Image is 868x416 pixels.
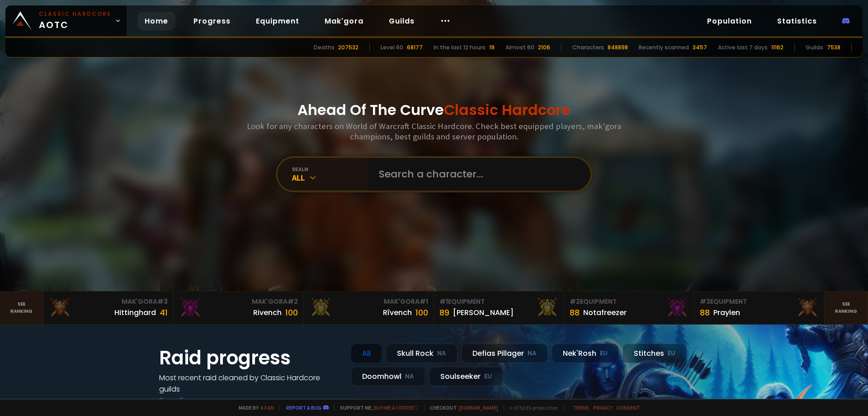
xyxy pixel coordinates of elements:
[383,307,412,318] div: Rîvench
[700,297,710,306] span: # 3
[461,344,548,363] div: Defias Pillager
[424,404,498,411] span: Checkout
[528,349,537,358] small: NA
[505,43,534,52] div: Almost 60
[434,292,564,324] a: #1Equipment89[PERSON_NAME]
[668,349,675,358] small: EU
[572,43,604,52] div: Characters
[174,292,304,324] a: Mak'Gora#2Rivench100
[186,12,238,30] a: Progress
[770,12,824,30] a: Statistics
[484,372,492,381] small: EU
[386,344,458,363] div: Skull Rock
[317,12,371,30] a: Mak'gora
[286,404,321,411] a: Report a bug
[439,297,448,306] span: # 1
[309,297,428,306] div: Mak'Gora
[304,292,434,324] a: Mak'Gora#1Rîvench100
[616,404,640,411] a: Consent
[415,306,428,319] div: 100
[137,12,175,30] a: Home
[159,395,218,406] a: See all progress
[504,404,558,411] span: v. d752d5 - production
[434,43,486,52] div: In the last 12 hours
[489,43,495,52] div: 19
[437,349,446,358] small: NA
[552,344,619,363] div: Nek'Rosh
[693,43,707,52] div: 3457
[573,404,590,411] a: Terms
[420,297,428,306] span: # 1
[700,297,819,306] div: Equipment
[827,43,840,52] div: 7538
[373,158,580,191] input: Search a character...
[407,43,423,52] div: 68177
[405,372,414,381] small: NA
[771,43,783,52] div: 11162
[179,297,298,306] div: Mak'Gora
[49,297,168,306] div: Mak'Gora
[381,43,403,52] div: Level 60
[314,43,335,52] div: Deaths
[570,297,689,306] div: Equipment
[713,307,740,318] div: Praylen
[700,306,710,319] div: 88
[285,306,298,319] div: 100
[160,306,168,319] div: 41
[43,292,174,324] a: Mak'Gora#3Hittinghard41
[608,43,628,52] div: 848898
[338,43,359,52] div: 207532
[157,297,168,306] span: # 3
[253,307,282,318] div: Rivench
[243,121,625,142] h3: Look for any characters on World of Warcraft Classic Hardcore. Check best equipped players, mak'g...
[351,344,382,363] div: All
[694,292,825,324] a: #3Equipment88Praylen
[453,307,514,318] div: [PERSON_NAME]
[159,344,340,372] h1: Raid progress
[623,344,687,363] div: Stitches
[260,404,274,411] a: a fan
[288,297,298,306] span: # 2
[159,372,340,395] h4: Most recent raid cleaned by Classic Hardcore guilds
[39,10,111,32] span: AOTC
[570,306,580,319] div: 88
[570,297,580,306] span: # 2
[382,12,422,30] a: Guilds
[439,297,558,306] div: Equipment
[114,307,156,318] div: Hittinghard
[233,404,274,411] span: Made by
[351,367,425,386] div: Doomhowl
[718,43,768,52] div: Active last 7 days
[806,43,823,52] div: Guilds
[334,404,419,411] span: Support me,
[297,99,571,121] h1: Ahead Of The Curve
[583,307,627,318] div: Notafreezer
[825,292,868,324] a: Seeranking
[593,404,613,411] a: Privacy
[600,349,608,358] small: EU
[292,166,368,172] div: realm
[5,5,127,36] a: Classic HardcoreAOTC
[564,292,694,324] a: #2Equipment88Notafreezer
[700,12,759,30] a: Population
[39,10,111,18] small: Classic Hardcore
[429,367,503,386] div: Soulseeker
[459,404,498,411] a: [DOMAIN_NAME]
[444,100,571,120] span: Classic Hardcore
[249,12,307,30] a: Equipment
[639,43,689,52] div: Recently scanned
[374,404,419,411] a: Buy me a coffee
[292,172,368,183] div: All
[439,306,449,319] div: 89
[538,43,550,52] div: 2106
